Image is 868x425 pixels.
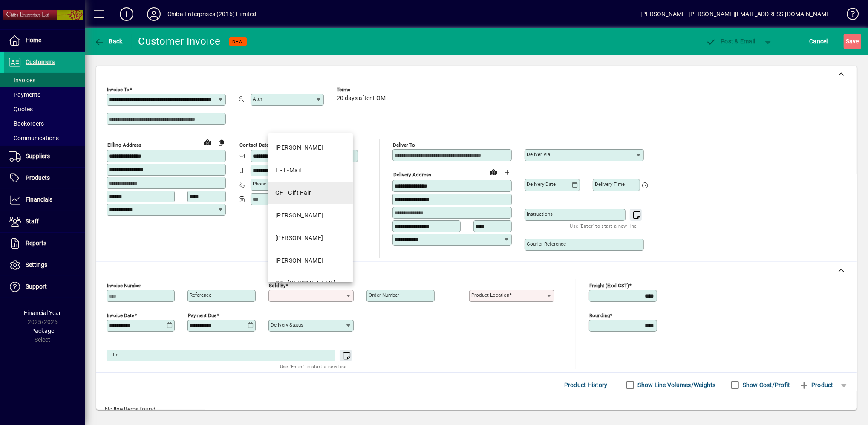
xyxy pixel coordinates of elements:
[9,77,35,84] span: Invoices
[4,233,85,254] a: Reports
[268,227,353,249] mat-option: Joan - Joan Boyce
[527,181,556,187] mat-label: Delivery date
[4,211,85,232] a: Staff
[94,38,123,45] span: Back
[275,166,301,175] div: E - E-Mail
[4,116,85,131] a: Backorders
[846,38,849,45] span: S
[275,143,323,152] div: [PERSON_NAME]
[500,165,514,179] button: Choose address
[570,221,637,231] mat-hint: Use 'Enter' to start a new line
[26,196,52,203] span: Financials
[268,204,353,227] mat-option: Kurt - Hannsen
[4,276,85,298] a: Support
[721,38,725,45] span: P
[393,142,415,148] mat-label: Deliver To
[369,292,399,298] mat-label: Order number
[85,34,132,49] app-page-header-button: Back
[4,189,85,211] a: Financials
[702,34,760,49] button: Post & Email
[26,283,47,290] span: Support
[471,292,509,298] mat-label: Product location
[280,361,347,371] mat-hint: Use 'Enter' to start a new line
[107,283,141,289] mat-label: Invoice number
[9,91,40,98] span: Payments
[96,396,857,422] div: No line items found
[706,38,756,45] span: ost & Email
[487,165,500,179] a: View on map
[275,211,323,220] div: [PERSON_NAME]
[268,272,353,295] mat-option: RS - Roger Stewart
[26,153,50,159] span: Suppliers
[275,188,311,197] div: GF - Gift Fair
[4,131,85,145] a: Communications
[26,37,41,43] span: Home
[140,6,167,22] button: Profile
[636,381,716,389] label: Show Line Volumes/Weights
[268,136,353,159] mat-option: Chris - Chris lineham
[337,95,386,102] span: 20 days after EOM
[26,58,55,65] span: Customers
[92,34,125,49] button: Back
[9,106,33,113] span: Quotes
[26,218,39,225] span: Staff
[4,87,85,102] a: Payments
[595,181,625,187] mat-label: Delivery time
[269,283,285,289] mat-label: Sold by
[589,283,629,289] mat-label: Freight (excl GST)
[253,96,262,102] mat-label: Attn
[190,292,211,298] mat-label: Reference
[4,254,85,276] a: Settings
[4,73,85,87] a: Invoices
[31,327,54,334] span: Package
[26,174,50,181] span: Products
[561,377,611,393] button: Product History
[26,261,47,268] span: Settings
[4,30,85,51] a: Home
[268,249,353,272] mat-option: Paul - Paul Li
[275,234,323,243] div: [PERSON_NAME]
[527,151,550,157] mat-label: Deliver via
[527,211,553,217] mat-label: Instructions
[795,377,838,393] button: Product
[113,6,140,22] button: Add
[109,352,118,358] mat-label: Title
[275,279,336,288] div: RS - [PERSON_NAME]
[810,35,828,48] span: Cancel
[640,7,832,21] div: [PERSON_NAME] [PERSON_NAME][EMAIL_ADDRESS][DOMAIN_NAME]
[840,2,857,29] a: Knowledge Base
[741,381,790,389] label: Show Cost/Profit
[4,168,85,189] a: Products
[799,378,833,392] span: Product
[589,312,610,318] mat-label: Rounding
[4,102,85,116] a: Quotes
[9,135,59,142] span: Communications
[107,87,130,93] mat-label: Invoice To
[167,7,257,21] div: Chiba Enterprises (2016) Limited
[26,240,46,246] span: Reports
[271,322,303,328] mat-label: Delivery status
[337,87,388,93] span: Terms
[275,256,323,265] div: [PERSON_NAME]
[268,159,353,182] mat-option: E - E-Mail
[188,312,216,318] mat-label: Payment due
[107,312,134,318] mat-label: Invoice date
[807,34,831,49] button: Cancel
[844,34,861,49] button: Save
[201,135,214,149] a: View on map
[253,181,266,187] mat-label: Phone
[564,378,608,392] span: Product History
[9,120,44,127] span: Backorders
[846,35,859,48] span: ave
[4,146,85,167] a: Suppliers
[233,39,243,44] span: NEW
[214,136,228,149] button: Copy to Delivery address
[138,35,221,48] div: Customer Invoice
[24,309,61,316] span: Financial Year
[268,182,353,204] mat-option: GF - Gift Fair
[527,241,566,247] mat-label: Courier Reference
